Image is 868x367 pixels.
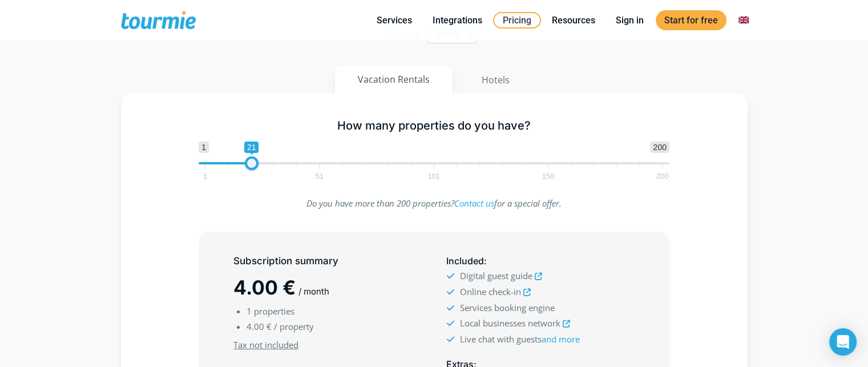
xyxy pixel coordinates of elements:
a: Services [368,13,421,27]
span: 1 [201,174,209,179]
a: Switch to [730,13,757,27]
span: Included [446,255,483,267]
a: and more [541,333,579,345]
span: Digital guest guide [459,270,532,281]
span: 1 [247,305,252,317]
span: / property [274,321,314,332]
button: Vacation Rentals [335,66,453,93]
button: Hotels [458,66,533,94]
p: Do you have more than 200 properties? for a special offer. [199,196,669,211]
a: Integrations [424,13,491,27]
span: Online check-in [459,286,520,297]
u: Tax not included [233,339,298,350]
a: Sign in [607,13,652,27]
span: 200 [650,142,669,153]
a: Resources [543,13,604,27]
span: Live chat with guests [459,333,579,345]
span: Local businesses network [459,317,560,329]
a: Pricing [493,12,541,29]
span: 1 [199,142,209,153]
span: Services booking engine [459,302,554,313]
h5: How many properties do you have? [199,119,669,133]
h5: : [446,254,634,268]
span: / month [298,286,329,297]
span: 51 [314,174,325,179]
span: 101 [426,174,442,179]
div: Open Intercom Messenger [829,328,857,356]
span: 150 [540,174,556,179]
h5: Subscription summary [233,254,422,268]
span: 21 [244,142,259,153]
a: Start for free [656,10,726,30]
span: 200 [655,174,671,179]
span: 4.00 € [247,321,272,332]
span: properties [254,305,294,317]
a: Contact us [454,197,494,209]
span: 4.00 € [233,276,296,299]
